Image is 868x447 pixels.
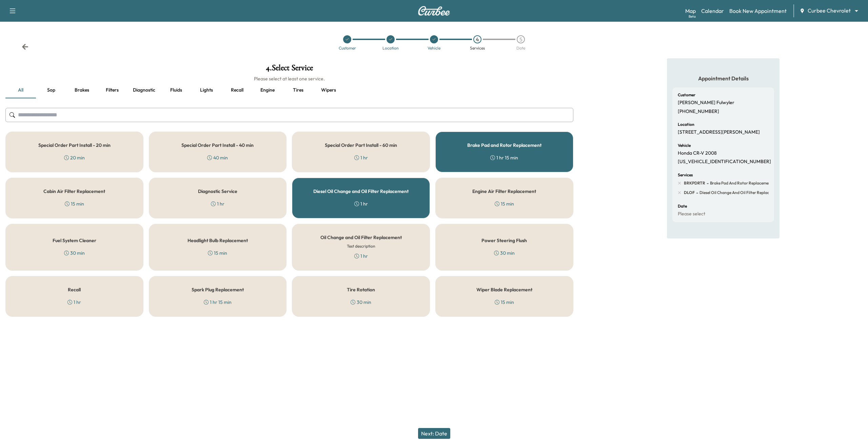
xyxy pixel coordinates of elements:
p: Please select [678,211,705,217]
div: 1 hr [211,200,224,207]
div: 30 min [64,250,85,256]
a: Book New Appointment [729,7,787,15]
div: 1 hr [354,200,368,207]
p: Honda CR-V 2008 [678,150,717,156]
h1: 4 . Select Service [5,64,573,75]
button: Sop [36,82,66,98]
div: Vehicle [428,46,440,50]
a: Calendar [701,7,724,15]
h6: Customer [678,93,695,97]
div: 30 min [494,250,515,256]
div: 15 min [65,200,84,207]
h5: Recall [68,287,81,292]
div: 1 hr [354,154,368,161]
div: Customer [339,46,356,50]
span: Curbee Chevrolet [808,7,851,15]
div: Back [22,43,28,50]
img: Curbee Logo [418,6,450,16]
h5: Fuel System Cleaner [53,238,96,243]
h5: Diagnostic Service [198,189,237,194]
div: Services [470,46,485,50]
button: Engine [252,82,283,98]
a: MapBeta [685,7,696,15]
div: Location [382,46,399,50]
button: Diagnostic [127,82,161,98]
h5: Special Order Part Install - 40 min [181,143,254,148]
div: 15 min [495,299,514,306]
button: Brakes [66,82,97,98]
div: 4 [473,35,481,43]
p: [PHONE_NUMBER] [678,109,719,115]
div: Beta [689,14,696,19]
span: - [705,180,709,187]
button: Filters [97,82,127,98]
div: 15 min [495,200,514,207]
h5: Tire Rotation [347,287,375,292]
h6: Vehicle [678,143,691,148]
h5: Wiper Blade Replacement [476,287,532,292]
p: [US_VEHICLE_IDENTIFICATION_NUMBER] [678,159,771,165]
div: 1 hr 15 min [204,299,232,306]
div: 40 min [207,154,228,161]
h5: Oil Change and Oil Filter Replacement [320,235,402,240]
div: 5 [517,35,525,43]
h6: Test description [347,243,375,249]
h5: Appointment Details [672,75,774,82]
div: 20 min [64,154,85,161]
div: 1 hr 15 min [490,154,518,161]
h6: Location [678,122,694,127]
span: DLOF [684,190,695,195]
h5: Power Steering Flush [481,238,527,243]
h5: Special Order Part Install - 20 min [38,143,111,148]
button: all [5,82,36,98]
div: 30 min [351,299,371,306]
button: Next: Date [418,428,450,439]
h6: Date [678,204,687,208]
div: 1 hr [354,253,368,259]
h6: Services [678,173,693,177]
span: Diesel Oil Change and Oil Filter Replacement [698,190,781,195]
button: Tires [283,82,313,98]
h5: Brake Pad and Rotor Replacement [467,143,541,148]
button: Fluids [161,82,191,98]
p: [PERSON_NAME] Fulwyler [678,100,734,106]
h5: Special Order Part Install - 60 min [325,143,397,148]
div: basic tabs example [5,82,573,98]
h5: Cabin Air Filter Replacement [43,189,105,194]
h5: Spark Plug Replacement [192,287,244,292]
span: BRKPDRTR [684,180,705,186]
span: Brake Pad and Rotor Replacement [709,180,773,186]
div: 15 min [208,250,227,256]
div: Date [516,46,525,50]
h5: Diesel Oil Change and Oil Filter Replacement [313,189,409,194]
h5: Engine Air Filter Replacement [472,189,536,194]
h6: Please select at least one service. [5,75,573,82]
p: [STREET_ADDRESS][PERSON_NAME] [678,129,760,135]
div: 1 hr [67,299,81,306]
span: - [695,189,698,196]
button: Recall [222,82,252,98]
button: Wipers [313,82,344,98]
h5: Headlight Bulb Replacement [188,238,248,243]
button: Lights [191,82,222,98]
